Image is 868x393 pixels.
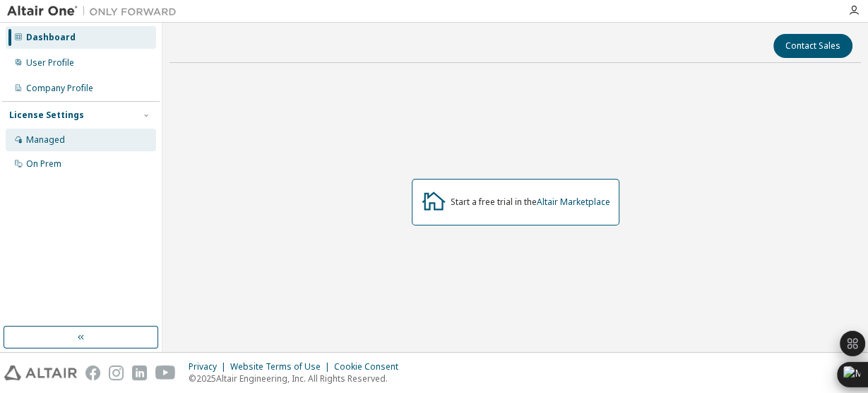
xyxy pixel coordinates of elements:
[85,365,100,380] img: facebook.svg
[451,196,610,208] div: Start a free trial in the
[334,361,407,373] div: Cookie Consent
[9,110,84,121] div: License Settings
[537,196,610,208] a: Altair Marketplace
[155,365,176,380] img: youtube.svg
[4,365,77,380] img: altair_logo.svg
[773,34,852,58] button: Contact Sales
[7,4,184,18] img: Altair One
[26,83,93,94] div: Company Profile
[132,365,147,380] img: linkedin.svg
[189,361,230,373] div: Privacy
[189,373,407,385] p: © 2025 Altair Engineering, Inc. All Rights Reserved.
[26,57,74,69] div: User Profile
[230,361,334,373] div: Website Terms of Use
[109,365,124,380] img: instagram.svg
[26,134,65,146] div: Managed
[26,32,76,43] div: Dashboard
[26,158,61,170] div: On Prem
